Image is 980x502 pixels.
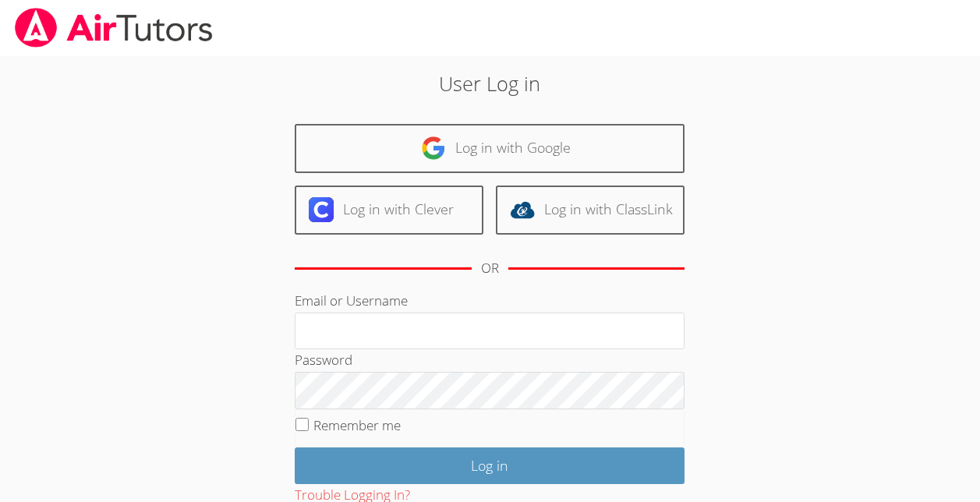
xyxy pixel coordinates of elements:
img: clever-logo-6eab21bc6e7a338710f1a6ff85c0baf02591cd810cc4098c63d3a4b26e2feb20.svg [309,197,334,222]
input: Log in [295,447,685,484]
img: classlink-logo-d6bb404cc1216ec64c9a2012d9dc4662098be43eaf13dc465df04b49fa7ab582.svg [510,197,535,222]
div: OR [481,257,499,280]
label: Password [295,351,352,369]
img: airtutors_banner-c4298cdbf04f3fff15de1276eac7730deb9818008684d7c2e4769d2f7ddbe033.png [13,8,214,48]
label: Email or Username [295,292,408,309]
a: Log in with ClassLink [496,186,685,235]
a: Log in with Google [295,124,685,173]
a: Log in with Clever [295,186,483,235]
h2: User Log in [225,69,755,98]
img: google-logo-50288ca7cdecda66e5e0955fdab243c47b7ad437acaf1139b6f446037453330a.svg [421,136,446,161]
label: Remember me [313,416,401,434]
